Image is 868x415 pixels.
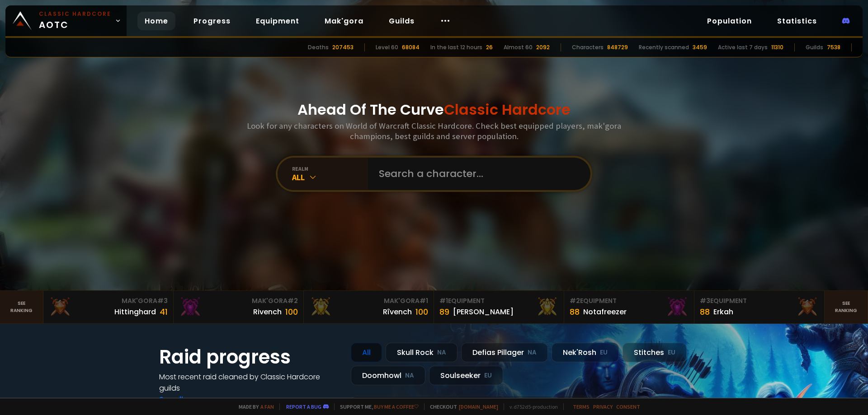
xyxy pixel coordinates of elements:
[572,43,604,51] div: Characters
[159,394,218,405] a: See all progress
[694,291,825,323] a: #3Equipment88Erkah
[159,371,340,394] h4: Most recent raid cleaned by Classic Hardcore guilds
[570,296,580,305] span: # 2
[570,296,689,306] div: Equipment
[402,43,420,51] div: 68084
[564,291,694,323] a: #2Equipment88Notafreezer
[484,371,492,380] small: EU
[718,43,768,51] div: Active last 7 days
[286,403,321,410] a: Report a bug
[607,43,628,51] div: 848729
[713,306,733,317] div: Erkah
[43,291,174,323] a: Mak'Gora#3Hittinghard41
[668,348,675,357] small: EU
[382,12,422,30] a: Guilds
[429,366,503,385] div: Soulseeker
[444,99,571,120] span: Classic Hardcore
[253,306,282,317] div: Rivench
[39,10,111,32] span: AOTC
[536,43,550,51] div: 2092
[309,296,428,306] div: Mak'Gora
[285,306,298,318] div: 100
[600,348,608,357] small: EU
[292,165,368,172] div: realm
[415,306,428,318] div: 100
[439,306,449,318] div: 89
[616,403,640,410] a: Consent
[160,306,168,318] div: 41
[297,99,571,121] h1: Ahead Of The Curve
[770,12,824,30] a: Statistics
[771,43,783,51] div: 11310
[308,43,329,51] div: Deaths
[292,172,368,182] div: All
[157,296,168,305] span: # 3
[700,296,710,305] span: # 3
[583,306,627,317] div: Notafreezer
[570,306,580,318] div: 88
[437,348,446,357] small: NA
[49,296,168,306] div: Mak'Gora
[39,10,111,18] small: Classic Hardcore
[806,43,823,51] div: Guilds
[383,306,412,317] div: Rîvench
[623,343,687,362] div: Stitches
[376,43,398,51] div: Level 60
[700,296,819,306] div: Equipment
[453,306,514,317] div: [PERSON_NAME]
[430,43,482,51] div: In the last 12 hours
[186,12,238,30] a: Progress
[405,371,414,380] small: NA
[420,296,428,305] span: # 1
[374,403,419,410] a: Buy me a coffee
[260,403,274,410] a: a fan
[424,403,498,410] span: Checkout
[304,291,434,323] a: Mak'Gora#1Rîvench100
[386,343,458,362] div: Skull Rock
[249,12,307,30] a: Equipment
[825,291,868,323] a: Seeranking
[373,158,580,190] input: Search a character...
[351,366,425,385] div: Doomhowl
[573,403,590,410] a: Terms
[334,403,419,410] span: Support me,
[439,296,448,305] span: # 1
[486,43,493,51] div: 26
[700,12,759,30] a: Population
[693,43,707,51] div: 3459
[434,291,564,323] a: #1Equipment89[PERSON_NAME]
[552,343,619,362] div: Nek'Rosh
[459,403,498,410] a: [DOMAIN_NAME]
[137,12,175,30] a: Home
[179,296,298,306] div: Mak'Gora
[528,348,537,357] small: NA
[461,343,548,362] div: Defias Pillager
[243,121,625,141] h3: Look for any characters on World of Warcraft Classic Hardcore. Check best equipped players, mak'g...
[317,12,371,30] a: Mak'gora
[827,43,840,51] div: 7538
[332,43,354,51] div: 207453
[504,403,558,410] span: v. d752d5 - production
[504,43,533,51] div: Almost 60
[159,343,340,371] h1: Raid progress
[5,5,127,36] a: Classic HardcoreAOTC
[593,403,613,410] a: Privacy
[114,306,156,317] div: Hittinghard
[439,296,558,306] div: Equipment
[288,296,298,305] span: # 2
[700,306,710,318] div: 88
[174,291,304,323] a: Mak'Gora#2Rivench100
[351,343,382,362] div: All
[639,43,689,51] div: Recently scanned
[233,403,274,410] span: Made by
